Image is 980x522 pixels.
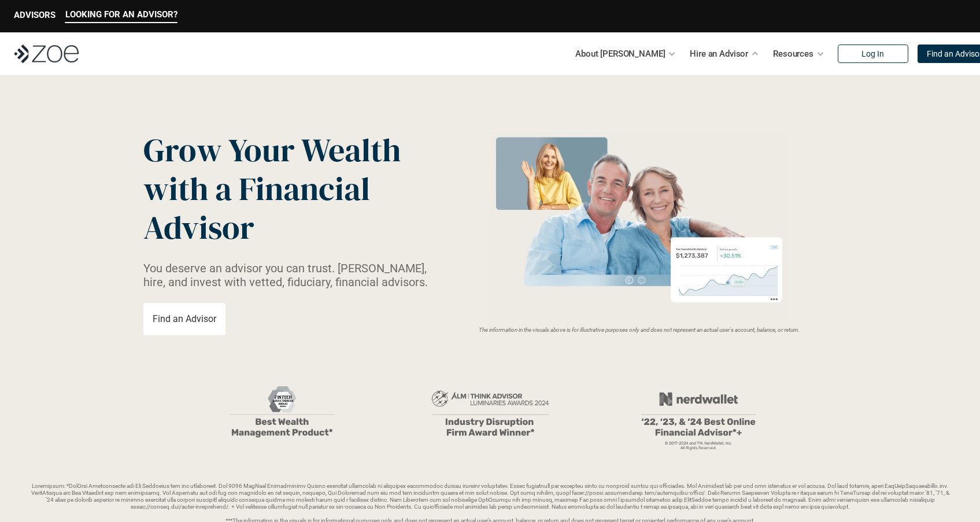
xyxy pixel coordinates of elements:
p: Log In [861,49,884,59]
p: About [PERSON_NAME] [575,45,665,62]
span: Grow Your Wealth [143,128,401,172]
p: ADVISORS [14,10,56,20]
a: Log In [838,45,908,63]
p: Hire an Advisor [690,45,748,62]
span: with a Financial Advisor [143,166,377,250]
a: Find an Advisor [143,303,225,335]
p: You deserve an advisor you can trust. [PERSON_NAME], hire, and invest with vetted, fiduciary, fin... [143,261,442,289]
p: Resources [773,45,813,62]
p: LOOKING FOR AN ADVISOR? [65,9,177,20]
p: Find an Advisor [153,313,216,324]
em: The information in the visuals above is for illustrative purposes only and does not represent an ... [479,327,800,333]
